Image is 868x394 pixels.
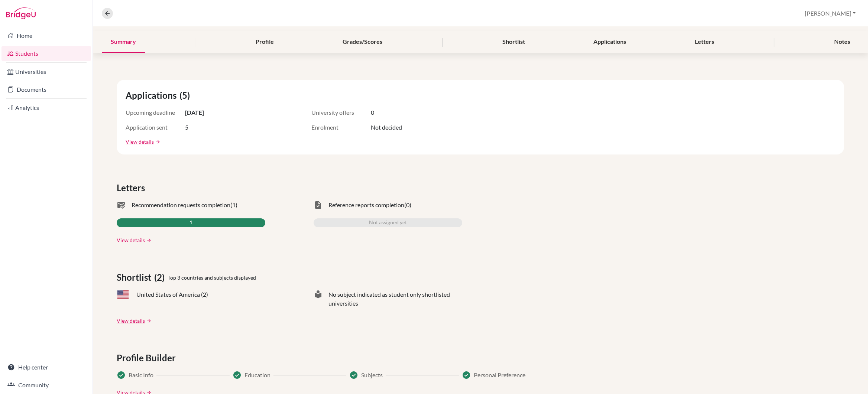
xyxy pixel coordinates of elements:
[154,139,161,144] a: arrow_forward
[145,318,152,323] a: arrow_forward
[371,108,374,117] span: 0
[185,123,188,132] span: 5
[168,274,256,281] span: Top 3 countries and subjects displayed
[1,28,91,43] a: Home
[129,371,153,380] span: Basic Info
[404,201,411,209] span: (0)
[126,123,185,132] span: Application sent
[126,138,154,146] a: View details
[369,218,407,227] span: Not assigned yet
[371,123,402,132] span: Not decided
[585,31,635,53] div: Applications
[493,31,534,53] div: Shortlist
[686,31,723,53] div: Letters
[117,201,126,209] span: mark_email_read
[233,371,242,380] span: Success
[244,371,271,380] span: Education
[117,181,148,195] span: Letters
[825,31,859,53] div: Notes
[801,6,859,20] button: [PERSON_NAME]
[126,108,185,117] span: Upcoming deadline
[179,89,193,102] span: (5)
[154,271,168,284] span: (2)
[314,201,323,209] span: task
[1,100,91,115] a: Analytics
[247,31,283,53] div: Profile
[328,201,404,209] span: Reference reports completion
[1,46,91,61] a: Students
[349,371,358,380] span: Success
[185,108,204,117] span: [DATE]
[132,201,230,209] span: Recommendation requests completion
[1,82,91,97] a: Documents
[117,271,154,284] span: Shortlist
[117,236,145,244] a: View details
[190,218,192,227] span: 1
[6,7,36,19] img: Bridge-U
[311,108,371,117] span: University offers
[117,371,126,380] span: Success
[361,371,383,380] span: Subjects
[334,31,391,53] div: Grades/Scores
[126,89,179,102] span: Applications
[328,290,462,308] span: No subject indicated as student only shortlisted universities
[474,371,525,380] span: Personal Preference
[145,238,152,243] a: arrow_forward
[311,123,371,132] span: Enrolment
[117,351,179,365] span: Profile Builder
[1,378,91,393] a: Community
[136,290,208,299] span: United States of America (2)
[462,371,471,380] span: Success
[230,201,237,209] span: (1)
[117,290,129,299] span: US
[1,360,91,375] a: Help center
[102,31,145,53] div: Summary
[117,317,145,325] a: View details
[1,64,91,79] a: Universities
[314,290,323,308] span: local_library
